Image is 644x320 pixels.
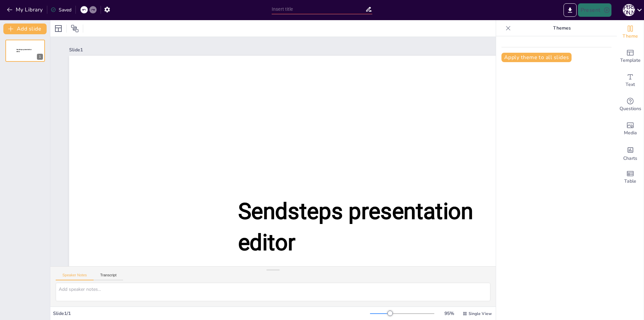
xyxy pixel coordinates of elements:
button: My Library [5,4,46,15]
div: Add charts and graphs [617,141,644,165]
button: Export to PowerPoint [563,3,577,17]
div: М [PERSON_NAME] [623,4,635,16]
div: Add a table [617,165,644,189]
button: Speaker Notes [56,273,94,280]
div: Change the overall theme [617,20,644,44]
span: Single View [469,311,492,316]
input: Insert title [272,4,365,14]
div: Layout [53,23,64,34]
div: 1 [37,54,43,60]
div: Add ready made slides [617,44,644,68]
span: Position [71,25,79,33]
span: Sendsteps presentation editor [16,49,32,52]
div: Get real-time input from your audience [617,93,644,117]
div: Slide 1 / 1 [53,310,370,317]
div: Sendsteps presentation editor1 [5,40,45,62]
button: Apply theme to all slides [501,53,572,62]
div: Add text boxes [617,68,644,93]
span: Text [626,81,635,88]
span: Template [620,57,641,64]
span: Questions [620,105,641,112]
span: Theme [623,33,638,40]
button: Add slide [3,24,47,34]
span: Media [624,129,637,137]
span: Table [624,178,636,185]
button: Present [578,3,611,17]
div: Slide 1 [69,47,608,53]
button: М [PERSON_NAME] [623,3,635,17]
button: Transcript [94,273,123,280]
div: Add images, graphics, shapes or video [617,117,644,141]
div: 95 % [441,310,457,317]
span: Sendsteps presentation editor [238,198,473,256]
p: Themes [514,20,610,36]
span: Charts [623,155,637,162]
div: Saved [51,7,71,13]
